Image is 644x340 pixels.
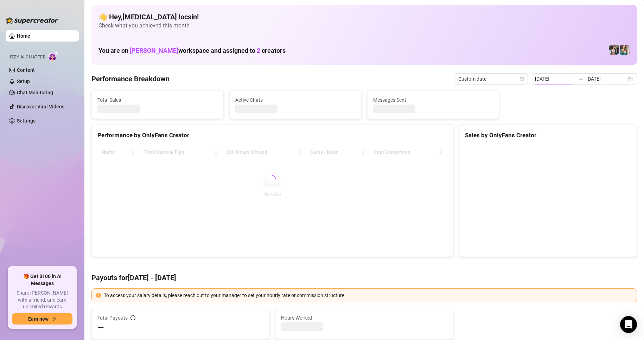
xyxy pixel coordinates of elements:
[535,75,575,83] input: Start date
[130,47,178,54] span: [PERSON_NAME]
[17,118,36,124] a: Settings
[51,316,56,321] span: arrow-right
[98,47,286,55] h1: You are on workspace and assigned to creators
[17,67,35,73] a: Content
[17,90,53,95] a: Chat Monitoring
[609,45,619,55] img: Katy
[130,315,135,320] span: info-circle
[17,78,30,84] a: Setup
[98,22,630,30] span: Check what you achieved this month
[578,76,584,82] span: swap-right
[97,96,218,104] span: Total Sales
[465,131,631,140] div: Sales by OnlyFans Creator
[520,77,524,81] span: calendar
[28,316,49,322] span: Earn now
[373,96,493,104] span: Messages Sent
[269,175,276,182] span: loading
[257,47,260,54] span: 2
[97,131,447,140] div: Performance by OnlyFans Creator
[12,273,72,287] span: 🎁 Get $100 in AI Messages
[97,322,104,334] span: —
[578,76,584,82] span: to
[12,290,72,310] span: Share [PERSON_NAME] with a friend, and earn unlimited rewards
[620,316,637,333] div: Open Intercom Messenger
[104,291,632,299] div: To access your salary details, please reach out to your manager to set your hourly rate or commis...
[235,96,356,104] span: Active Chats
[91,74,170,84] h4: Performance Breakdown
[10,54,45,61] span: Izzy AI Chatter
[97,314,128,322] span: Total Payouts
[48,51,59,61] img: AI Chatter
[586,75,626,83] input: End date
[458,74,524,84] span: Custom date
[620,45,630,55] img: Zaddy
[96,293,101,298] span: exclamation-circle
[98,12,630,22] h4: 👋 Hey, [MEDICAL_DATA] locsin !
[17,104,64,109] a: Discover Viral Videos
[91,273,637,283] h4: Payouts for [DATE] - [DATE]
[17,33,30,39] a: Home
[12,313,72,325] button: Earn nowarrow-right
[6,17,58,24] img: logo-BBDzfeDw.svg
[281,314,447,322] span: Hours Worked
